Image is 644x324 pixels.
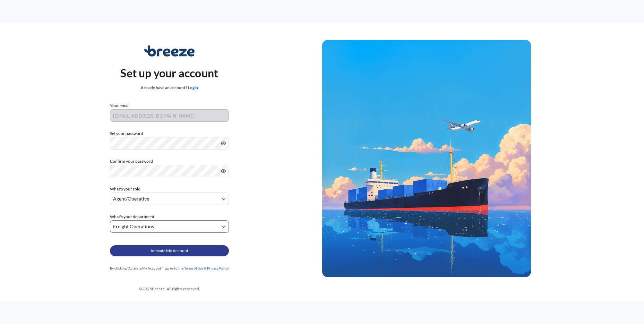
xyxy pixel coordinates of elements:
[110,186,140,193] span: What's your role
[188,85,198,90] a: Login
[110,102,129,109] label: Your email
[113,223,154,230] span: Freight Operations
[144,45,195,57] img: Breeze
[113,195,149,202] span: Agent/Operative
[110,109,229,122] input: Your email address
[110,220,229,233] button: Freight Operations
[110,130,229,137] label: Set your password
[151,247,188,254] span: Activate My Account
[221,168,226,174] button: Show password
[207,266,229,270] a: Privacy Policy
[120,65,218,82] p: Set up your account
[110,213,154,220] span: What's your department
[120,84,218,91] div: Already have an account?
[110,158,229,165] label: Confirm your password
[110,245,229,256] button: Activate My Account
[322,40,531,277] img: Ship illustration
[221,140,226,146] button: Show password
[17,285,322,292] div: © 2025 Breeze. All rights reserved.
[110,265,229,272] div: By clicking "Activate My Account" I agree to the &
[110,193,229,205] button: Agent/Operative
[184,266,203,270] a: Terms of Use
